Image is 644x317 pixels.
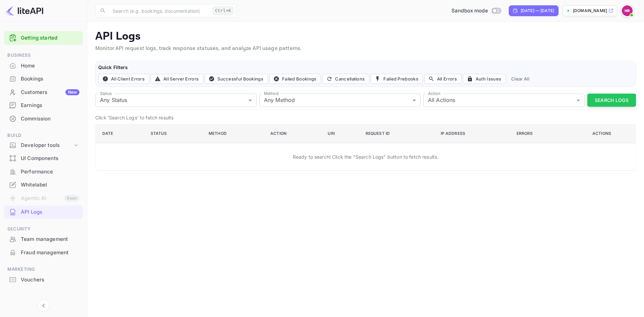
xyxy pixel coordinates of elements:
[21,208,79,216] div: API Logs
[4,86,83,98] a: CustomersNew
[4,112,83,125] a: Commission
[95,94,257,107] div: Any Status
[38,300,50,312] button: Collapse navigation
[65,89,79,95] div: New
[424,74,462,84] button: All Errors
[4,72,83,86] div: Bookings
[508,74,532,84] button: Clear All
[21,89,79,96] div: Customers
[4,233,83,246] div: Team management
[21,115,79,123] div: Commission
[435,124,511,143] th: IP Address
[95,45,636,53] p: Monitor API request logs, track response statuses, and analyze API usage patterns.
[4,178,83,191] a: Whitelabel
[21,168,79,176] div: Performance
[21,75,79,83] div: Bookings
[4,152,83,165] div: UI Components
[4,140,83,151] div: Developer tools
[449,7,503,15] div: Switch to Production mode
[100,91,112,96] label: Status
[4,165,83,178] div: Performance
[4,112,83,125] div: Commission
[4,165,83,178] a: Performance
[95,114,636,121] p: Click 'Search Logs' to fetch results
[4,225,83,233] span: Security
[511,124,569,143] th: Errors
[4,99,83,111] a: Earnings
[203,124,265,143] th: Method
[509,5,558,16] div: Click to change the date range period
[4,72,83,85] a: Bookings
[4,178,83,192] div: Whitelabel
[4,132,83,139] span: Build
[569,124,636,143] th: Actions
[265,124,322,143] th: Action
[4,246,83,259] a: Fraud management
[98,74,149,84] button: All Client Errors
[4,206,83,219] div: API Logs
[264,91,278,96] label: Method
[21,181,79,189] div: Whitelabel
[4,152,83,164] a: UI Components
[587,94,636,107] button: Search Logs
[21,102,79,109] div: Earnings
[4,206,83,218] a: API Logs
[4,233,83,245] a: Team management
[21,276,79,284] div: Vouchers
[98,64,633,71] h6: Quick Filters
[21,235,79,243] div: Team management
[428,91,440,96] label: Action
[4,273,83,286] a: Vouchers
[21,142,73,149] div: Developer tools
[21,62,79,70] div: Home
[371,74,423,84] button: Failed Prebooks
[5,5,43,16] img: LiteAPI logo
[463,74,506,84] button: Auth Issues
[293,153,439,160] p: Ready to search! Click the "Search Logs" button to fetch results.
[145,124,203,143] th: Status
[4,59,83,72] a: Home
[573,8,607,14] p: [DOMAIN_NAME]
[4,52,83,59] span: Business
[423,94,585,107] div: All Actions
[4,99,83,112] div: Earnings
[95,30,636,43] p: API Logs
[622,5,633,16] img: Hugo Ruano
[4,266,83,273] span: Marketing
[213,6,233,15] div: Ctrl+K
[21,249,79,257] div: Fraud management
[269,74,321,84] button: Failed Bookings
[259,94,421,107] div: Any Method
[4,31,83,45] div: Getting started
[109,4,210,17] input: Search (e.g. bookings, documentation)
[360,124,435,143] th: Request ID
[151,74,203,84] button: All Server Errors
[322,124,360,143] th: URI
[21,34,79,42] a: Getting started
[521,8,554,14] div: [DATE] — [DATE]
[322,74,369,84] button: Cancellations
[96,124,145,143] th: Date
[205,74,268,84] button: Successful Bookings
[4,59,83,72] div: Home
[4,273,83,286] div: Vouchers
[21,155,79,162] div: UI Components
[4,86,83,99] div: CustomersNew
[451,7,488,15] span: Sandbox mode
[4,246,83,259] div: Fraud management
